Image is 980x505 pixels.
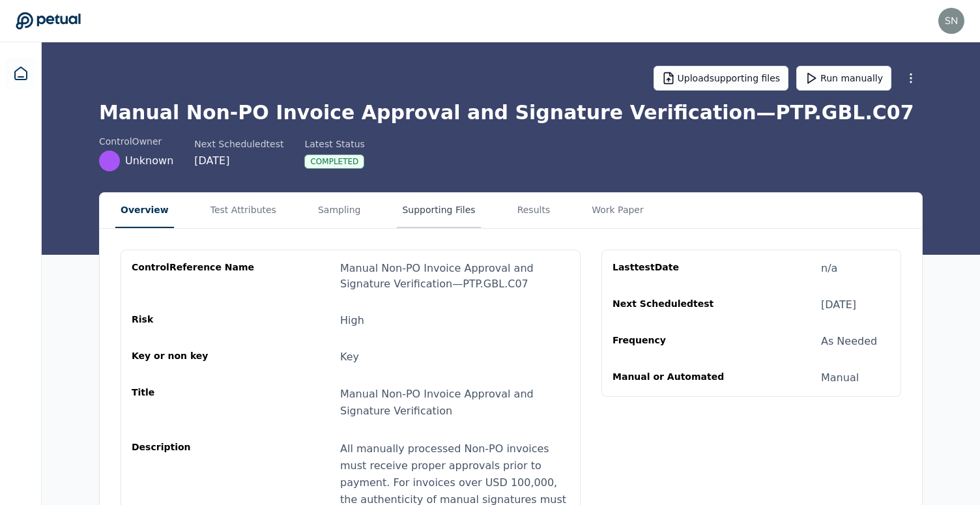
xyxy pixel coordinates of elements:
[821,370,859,386] div: Manual
[132,313,257,328] div: Risk
[821,334,877,349] div: As Needed
[397,193,480,228] button: Supporting Files
[194,153,283,169] div: [DATE]
[304,137,364,151] div: Latest Status
[654,66,789,91] button: Uploadsupporting files
[132,261,257,292] div: control Reference Name
[899,66,923,90] button: More Options
[340,261,569,292] div: Manual Non-PO Invoice Approval and Signature Verification — PTP.GBL.C07
[313,193,366,228] button: Sampling
[125,153,173,169] span: Unknown
[586,193,649,228] button: Work Paper
[612,334,738,349] div: Frequency
[340,313,364,328] div: High
[99,135,173,148] div: control Owner
[821,261,837,276] div: n/a
[612,297,738,313] div: Next Scheduled test
[796,66,891,91] button: Run manually
[99,101,923,124] h1: Manual Non-PO Invoice Approval and Signature Verification — PTP.GBL.C07
[512,193,556,228] button: Results
[5,58,36,89] a: Dashboard
[612,261,738,276] div: Last test Date
[340,388,534,417] span: Manual Non-PO Invoice Approval and Signature Verification
[132,349,257,365] div: Key or non key
[132,386,257,420] div: Title
[205,193,281,228] button: Test Attributes
[16,12,81,30] a: Go to Dashboard
[304,154,364,169] div: Completed
[194,137,283,151] div: Next Scheduled test
[115,193,174,228] button: Overview
[938,8,964,34] img: snir@petual.ai
[612,370,738,386] div: Manual or Automated
[340,349,359,365] div: Key
[821,297,856,313] div: [DATE]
